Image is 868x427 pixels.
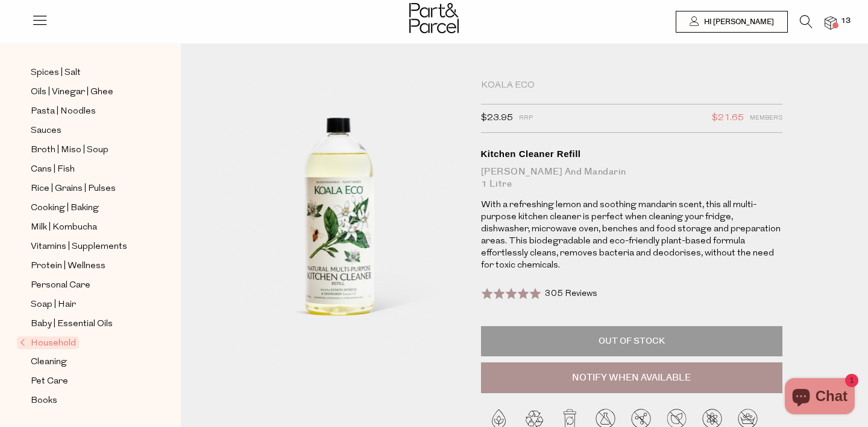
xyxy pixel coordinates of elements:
span: 13 [838,16,854,27]
inbox-online-store-chat: Shopify online store chat [781,378,858,417]
div: Kitchen Cleaner Refill [481,148,782,160]
a: Vitamins | Supplements [31,239,140,254]
a: 13 [825,16,837,29]
span: Members [750,111,782,126]
span: Protein | Wellness [31,259,105,274]
p: With a refreshing lemon and soothing mandarin scent, this all multi-purpose kitchen cleaner is pe... [481,199,782,272]
a: Spices | Salt [31,65,140,80]
div: Koala Eco [481,80,782,92]
span: Vitamins | Supplements [31,240,127,254]
a: Milk | Kombucha [31,220,140,235]
span: Hi [PERSON_NAME] [701,17,774,27]
span: Broth | Miso | Soup [31,143,108,158]
a: Broth | Miso | Soup [31,143,140,158]
span: 305 Reviews [545,289,597,298]
a: Cans | Fish [31,162,140,177]
span: RRP [519,111,533,126]
p: Out of Stock [481,326,782,356]
span: $23.95 [481,111,513,126]
span: Books [31,394,57,408]
span: Milk | Kombucha [31,220,97,235]
div: [PERSON_NAME] and Mandarin 1 Litre [481,166,782,190]
span: Oils | Vinegar | Ghee [31,85,113,100]
a: Oils | Vinegar | Ghee [31,85,140,100]
a: Protein | Wellness [31,258,140,274]
button: Notify When Available [481,362,782,394]
span: Rice | Grains | Pulses [31,182,116,196]
span: Household [17,336,79,349]
span: Personal Care [31,278,90,293]
a: Baby | Essential Oils [31,316,140,332]
a: Rice | Grains | Pulses [31,181,140,196]
a: Pasta | Noodles [31,104,140,119]
a: Sauces [31,123,140,138]
span: Cans | Fish [31,162,75,177]
img: Kitchen Cleaner Refill [217,80,463,370]
span: Cooking | Baking [31,201,99,216]
a: Personal Care [31,278,140,293]
span: Spices | Salt [31,66,81,80]
a: Books [31,393,140,408]
span: Cleaning [31,355,67,370]
span: Soap | Hair [31,298,76,312]
span: Pasta | Noodles [31,104,96,119]
span: $21.65 [712,111,744,126]
span: Baby | Essential Oils [31,317,113,332]
a: Cooking | Baking [31,201,140,216]
span: Sauces [31,124,61,138]
span: Pet Care [31,374,68,389]
a: Household [20,336,140,350]
a: Hi [PERSON_NAME] [676,11,788,33]
a: Soap | Hair [31,297,140,312]
a: Cleaning [31,355,140,370]
a: Pet Care [31,374,140,389]
img: Part&Parcel [409,3,459,33]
